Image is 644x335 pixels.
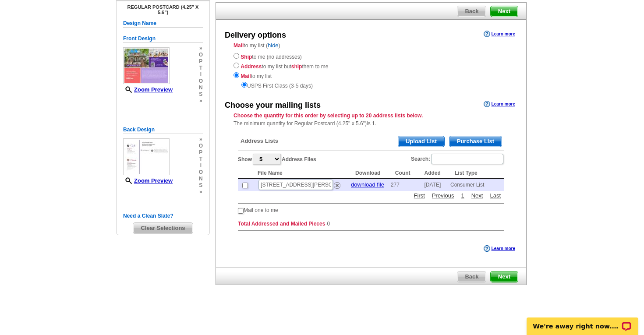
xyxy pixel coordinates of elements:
strong: Choose the quantity for this order by selecting up to 20 address lists below. [234,113,423,119]
h5: Design Name [123,19,203,28]
td: 277 [391,179,420,191]
h5: Front Design [123,35,203,43]
strong: Ship [241,54,252,60]
a: Last [488,191,503,200]
th: Download [351,168,391,179]
span: » [199,189,203,195]
input: Search: [431,154,503,164]
span: Upload List [398,136,444,147]
div: Choose your mailing lists [225,100,321,111]
a: Learn more [484,245,515,252]
strong: Mail [234,42,244,49]
h5: Need a Clean Slate? [123,212,203,220]
a: First [412,191,427,200]
div: to my list ( ) [216,42,526,90]
span: o [199,52,203,58]
strong: Address [241,63,262,70]
span: Back [457,272,486,282]
div: USPS First Class (3-5 days) [234,80,509,90]
strong: Total Addressed and Mailed Pieces [238,221,325,227]
a: Previous [430,191,456,200]
img: small-thumb.jpg [123,47,170,84]
span: Address Lists [241,137,278,145]
a: Learn more [484,101,515,108]
span: » [199,136,203,143]
a: Back [457,271,486,282]
span: o [199,169,203,176]
a: Next [469,191,485,200]
a: 1 [459,191,466,200]
span: » [199,98,203,104]
iframe: LiveChat chat widget [521,307,644,335]
span: s [199,91,203,98]
a: hide [268,42,279,49]
div: The minimum quantity for Regular Postcard (4.25" x 5.6")is 1. [216,112,526,127]
h5: Back Design [123,126,203,134]
label: Show Address Files [238,153,316,166]
span: t [199,156,203,162]
h4: Regular Postcard (4.25" x 5.6") [123,4,203,15]
a: Zoom Preview [123,86,173,93]
a: Back [457,6,486,17]
select: ShowAddress Files [253,154,281,165]
a: Learn more [484,31,515,38]
div: Delivery options [225,30,286,41]
div: - [234,129,509,238]
th: Count [391,168,420,179]
strong: Mail [241,73,251,79]
span: i [199,71,203,78]
img: small-thumb.jpg [123,138,170,175]
strong: ship [291,63,302,70]
span: n [199,176,203,182]
a: Remove this list [334,180,340,187]
a: download file [351,181,384,188]
th: Added [420,168,450,179]
th: File Name [253,168,351,179]
span: 0 [327,221,330,227]
div: to me (no addresses) to my list but them to me to my list [234,51,509,90]
span: t [199,65,203,71]
span: i [199,162,203,169]
td: Mail one to me [244,206,278,214]
span: p [199,58,203,65]
span: o [199,78,203,85]
img: delete.png [334,182,340,189]
span: Next [491,6,518,17]
a: Zoom Preview [123,177,173,184]
span: Clear Selections [133,223,192,233]
span: p [199,149,203,156]
span: n [199,85,203,91]
span: s [199,182,203,189]
td: [DATE] [420,179,450,191]
td: Consumer List [450,179,504,191]
span: Purchase List [449,136,502,147]
label: Search: [411,153,504,165]
span: Next [491,272,518,282]
span: » [199,45,203,52]
span: Back [457,6,486,17]
span: o [199,143,203,149]
th: List Type [450,168,504,179]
